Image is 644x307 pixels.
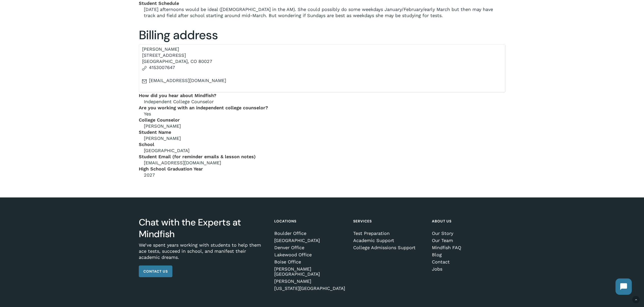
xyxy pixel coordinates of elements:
dd: Yes [139,111,505,117]
a: Jobs [432,266,503,272]
dd: [PERSON_NAME] [139,123,505,129]
a: Boulder Office [274,231,346,236]
dd: [GEOGRAPHIC_DATA] [139,148,505,154]
a: [PERSON_NAME] [274,279,346,284]
p: [EMAIL_ADDRESS][DOMAIN_NAME] [142,77,502,90]
a: Blog [432,252,503,257]
a: Contact Us [139,265,172,277]
h4: Locations [274,217,346,226]
h3: Chat with the Experts at Mindfish [139,217,267,240]
dt: Student Name [139,129,505,135]
dd: 2027 [139,172,505,178]
a: Our Team [432,238,503,243]
span: Contact Us [143,269,168,274]
dt: Student Email (for reminder emails & lesson notes) [139,154,505,160]
a: Boise Office [274,259,346,264]
a: Contact [432,259,503,264]
dt: Student Schedule [139,0,505,6]
dt: How did you hear about Mindfish? [139,92,505,99]
dt: High School Graduation Year [139,166,505,172]
h4: About Us [432,217,503,226]
a: [PERSON_NAME][GEOGRAPHIC_DATA] [274,266,346,277]
dt: Are you working with an independent college counselor? [139,105,505,111]
a: [GEOGRAPHIC_DATA] [274,238,346,243]
a: Denver Office [274,245,346,250]
a: Our Story [432,231,503,236]
dd: [PERSON_NAME] [139,135,505,141]
a: Test Preparation [353,231,425,236]
dt: School [139,141,505,148]
dd: [DATE] afternoons would be ideal ([DEMOGRAPHIC_DATA] in the AM). She could possibly do some weekd... [139,6,505,19]
a: [US_STATE][GEOGRAPHIC_DATA] [274,286,346,291]
h2: Billing address [139,28,505,43]
a: Lakewood Office [274,252,346,257]
dt: College Counselor [139,117,505,123]
dd: [EMAIL_ADDRESS][DOMAIN_NAME] [139,160,505,166]
p: 4153007647 [142,64,502,77]
iframe: Chatbot [610,273,637,300]
a: College Admissions Support [353,245,425,250]
address: [PERSON_NAME] [STREET_ADDRESS] [GEOGRAPHIC_DATA], CO 80027 [139,44,505,92]
h4: Services [353,217,425,226]
a: Academic Support [353,238,425,243]
p: We’ve spent years working with students to help them ace tests, succeed in school, and manifest t... [139,242,267,265]
dd: Independent College Counselor [139,99,505,105]
a: Mindfish FAQ [432,245,503,250]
